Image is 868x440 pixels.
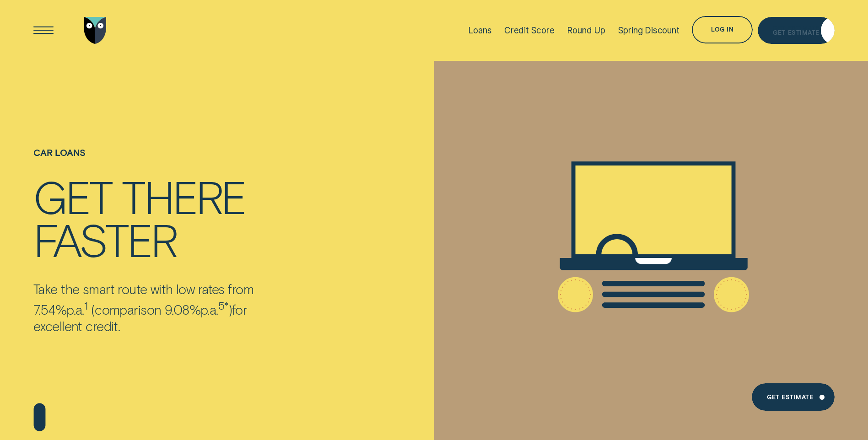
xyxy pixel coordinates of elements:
[30,17,57,44] button: Open Menu
[66,301,84,317] span: Per Annum
[200,301,218,317] span: p.a.
[752,383,835,411] a: Get Estimate
[33,281,297,334] p: Take the smart route with low rates from 7.54% comparison 9.08% for excellent credit.
[200,301,218,317] span: Per Annum
[33,175,112,218] div: Get
[567,25,605,36] div: Round Up
[692,16,753,43] button: Log in
[758,17,835,44] a: Get Estimate
[33,175,297,260] h4: Get there faster
[84,17,107,44] img: Wisr
[228,301,232,317] span: )
[33,218,176,260] div: faster
[468,25,491,36] div: Loans
[618,25,679,36] div: Spring Discount
[91,301,95,317] span: (
[504,25,555,36] div: Credit Score
[773,25,819,31] div: Get Estimate
[84,299,87,312] sup: 1
[33,147,297,175] h1: Car loans
[122,175,245,218] div: there
[66,301,84,317] span: p.a.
